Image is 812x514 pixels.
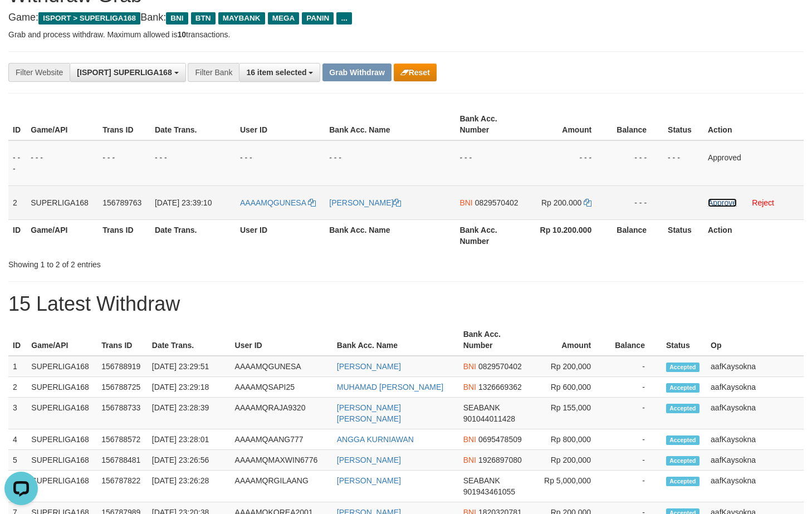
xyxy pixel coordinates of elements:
[703,140,804,186] td: Approved
[240,198,306,207] span: AAAAMQGUNESA
[463,362,476,371] span: BNI
[8,63,70,82] div: Filter Website
[663,109,703,140] th: Status
[155,198,212,207] span: [DATE] 23:39:10
[706,377,804,398] td: aafKaysokna
[703,219,804,251] th: Action
[666,435,700,445] span: Accepted
[463,456,476,464] span: BNI
[97,450,148,471] td: 156788481
[218,12,265,25] span: MAYBANK
[27,450,97,471] td: SUPERLIGA168
[150,140,236,186] td: - - -
[337,362,401,371] a: [PERSON_NAME]
[337,403,401,423] a: [PERSON_NAME] [PERSON_NAME]
[8,109,26,140] th: ID
[246,68,306,77] span: 16 item selected
[102,198,141,207] span: 156789763
[97,429,148,450] td: 156788572
[97,324,148,356] th: Trans ID
[322,63,391,81] button: Grab Withdraw
[526,429,608,450] td: Rp 800,000
[706,324,804,356] th: Op
[236,219,325,251] th: User ID
[27,377,97,398] td: SUPERLIGA168
[526,471,608,502] td: Rp 5,000,000
[478,383,522,391] span: Copy 1326669362 to clipboard
[337,435,414,444] a: ANGGA KURNIAWAN
[231,324,332,356] th: User ID
[177,30,186,39] strong: 10
[666,404,700,413] span: Accepted
[26,140,98,186] td: - - -
[148,398,231,429] td: [DATE] 23:28:39
[478,435,522,444] span: Copy 0695478509 to clipboard
[8,429,27,450] td: 4
[27,356,97,377] td: SUPERLIGA168
[526,324,608,356] th: Amount
[706,450,804,471] td: aafKaysokna
[666,477,700,486] span: Accepted
[541,198,581,207] span: Rp 200.000
[148,356,231,377] td: [DATE] 23:29:51
[608,219,663,251] th: Balance
[148,429,231,450] td: [DATE] 23:28:01
[231,429,332,450] td: AAAAMQAANG777
[98,140,150,186] td: - - -
[608,109,663,140] th: Balance
[325,219,455,251] th: Bank Acc. Name
[337,383,443,391] a: MUHAMAD [PERSON_NAME]
[4,4,38,38] button: Open LiveChat chat widget
[325,109,455,140] th: Bank Acc. Name
[525,109,608,140] th: Amount
[191,12,216,25] span: BTN
[706,398,804,429] td: aafKaysokna
[608,140,663,186] td: - - -
[98,109,150,140] th: Trans ID
[455,109,525,140] th: Bank Acc. Number
[8,12,804,23] h4: Game: Bank:
[27,324,97,356] th: Game/API
[666,363,700,372] span: Accepted
[706,471,804,502] td: aafKaysokna
[8,185,26,219] td: 2
[608,471,662,502] td: -
[302,12,334,25] span: PANIN
[236,109,325,140] th: User ID
[608,324,662,356] th: Balance
[77,68,172,77] span: [ISPORT] SUPERLIGA168
[329,198,401,207] a: [PERSON_NAME]
[608,450,662,471] td: -
[663,140,703,186] td: - - -
[148,471,231,502] td: [DATE] 23:26:28
[478,362,522,371] span: Copy 0829570402 to clipboard
[8,356,27,377] td: 1
[150,109,236,140] th: Date Trans.
[26,185,98,219] td: SUPERLIGA168
[231,377,332,398] td: AAAAMQSAPI25
[8,324,27,356] th: ID
[240,198,316,207] a: AAAAMQGUNESA
[97,471,148,502] td: 156787822
[166,12,188,25] span: BNI
[703,109,804,140] th: Action
[8,140,26,186] td: - - -
[231,398,332,429] td: AAAAMQRAJA9320
[666,456,700,466] span: Accepted
[97,377,148,398] td: 156788725
[706,356,804,377] td: aafKaysokna
[8,219,26,251] th: ID
[608,398,662,429] td: -
[752,198,774,207] a: Reject
[463,476,500,485] span: SEABANK
[463,403,500,412] span: SEABANK
[150,219,236,251] th: Date Trans.
[662,324,706,356] th: Status
[27,471,97,502] td: SUPERLIGA168
[526,398,608,429] td: Rp 155,000
[231,356,332,377] td: AAAAMQGUNESA
[455,219,525,251] th: Bank Acc. Number
[8,377,27,398] td: 2
[27,429,97,450] td: SUPERLIGA168
[708,198,737,207] a: Approve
